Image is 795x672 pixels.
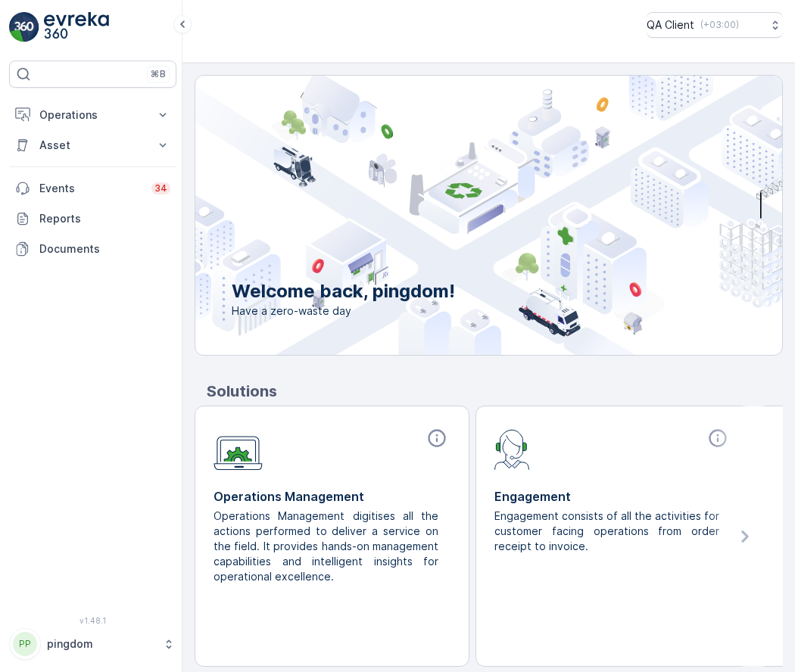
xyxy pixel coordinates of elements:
img: city illustration [127,76,782,355]
p: Solutions [207,380,783,403]
button: QA Client(+03:00) [647,12,783,38]
p: Operations [39,107,146,123]
div: PP [13,632,37,656]
p: ⌘B [151,68,166,80]
img: module-icon [214,428,263,471]
a: Reports [9,204,176,234]
p: Events [39,181,142,196]
p: ( +03:00 ) [700,19,739,31]
p: Engagement consists of all the activities for customer facing operations from order receipt to in... [494,509,719,554]
img: logo_light-DOdMpM7g.png [44,12,109,42]
p: Operations Management [214,487,450,506]
p: Reports [39,211,170,226]
img: module-icon [494,428,530,470]
button: Operations [9,100,176,130]
p: Welcome back, pingdom! [232,279,455,303]
a: Documents [9,234,176,264]
span: Have a zero-waste day [232,303,455,319]
button: PPpingdom [9,628,176,660]
p: Asset [39,138,146,153]
p: Documents [39,241,170,257]
p: pingdom [47,636,155,652]
button: Asset [9,130,176,160]
span: v 1.48.1 [9,616,176,625]
p: Engagement [494,487,731,506]
p: 34 [154,182,167,194]
p: Operations Management digitises all the actions performed to deliver a service on the field. It p... [214,509,438,584]
a: Events34 [9,173,176,204]
img: logo [9,12,39,42]
p: QA Client [647,17,694,33]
